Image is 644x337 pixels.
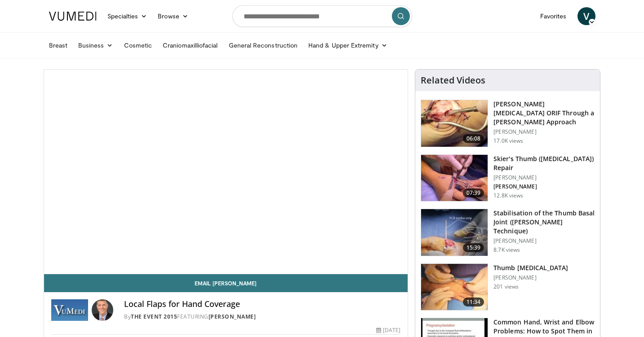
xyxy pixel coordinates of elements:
[152,7,194,25] a: Browse
[421,263,595,311] a: 11:34 Thumb [MEDICAL_DATA] [PERSON_NAME] 201 views
[124,313,400,321] div: By FEATURING
[376,326,400,334] div: [DATE]
[421,264,488,311] img: 86f7a411-b29c-4241-a97c-6b2d26060ca0.150x105_q85_crop-smart_upscale.jpg
[49,12,97,21] img: VuMedi Logo
[51,299,89,321] img: The Event 2015
[463,243,484,252] span: 15:39
[421,155,488,201] img: cf79e27c-792e-4c6a-b4db-18d0e20cfc31.150x105_q85_crop-smart_upscale.jpg
[421,100,488,147] img: af335e9d-3f89-4d46-97d1-d9f0cfa56dd9.150x105_q85_crop-smart_upscale.jpg
[209,313,256,320] a: [PERSON_NAME]
[102,7,153,25] a: Specialties
[463,134,484,143] span: 06:08
[223,36,303,54] a: General Reconstruction
[535,7,572,25] a: Favorites
[493,263,568,272] h3: Thumb [MEDICAL_DATA]
[493,209,595,236] h3: Stabilisation of the Thumb Basal Joint ([PERSON_NAME] Technique)
[421,100,595,147] a: 06:08 [PERSON_NAME][MEDICAL_DATA] ORIF Through a [PERSON_NAME] Approach [PERSON_NAME] 17.0K views
[44,70,408,274] video-js: Video Player
[44,36,73,54] a: Breast
[493,192,523,199] p: 12.8K views
[493,183,595,190] p: [PERSON_NAME]
[493,246,520,254] p: 8.7K views
[232,5,412,27] input: Search topics, interventions
[493,128,595,136] p: [PERSON_NAME]
[92,299,113,321] img: Avatar
[421,154,595,202] a: 07:39 Skier's Thumb ([MEDICAL_DATA]) Repair [PERSON_NAME] [PERSON_NAME] 12.8K views
[157,36,223,54] a: Craniomaxilliofacial
[131,313,177,320] a: The Event 2015
[577,7,595,25] a: V
[463,298,484,306] span: 11:34
[493,137,523,144] p: 17.0K views
[493,283,519,290] p: 201 views
[421,209,595,256] a: 15:39 Stabilisation of the Thumb Basal Joint ([PERSON_NAME] Technique) [PERSON_NAME] 8.7K views
[493,274,568,281] p: [PERSON_NAME]
[421,75,485,86] h4: Related Videos
[493,100,595,127] h3: [PERSON_NAME][MEDICAL_DATA] ORIF Through a [PERSON_NAME] Approach
[421,209,488,256] img: abbb8fbb-6d8f-4f51-8ac9-71c5f2cab4bf.150x105_q85_crop-smart_upscale.jpg
[124,299,400,309] h4: Local Flaps for Hand Coverage
[303,36,393,54] a: Hand & Upper Extremity
[493,237,595,245] p: [PERSON_NAME]
[119,36,158,54] a: Cosmetic
[463,188,484,197] span: 07:39
[73,36,119,54] a: Business
[493,174,595,181] p: [PERSON_NAME]
[44,274,408,292] a: Email [PERSON_NAME]
[493,154,595,172] h3: Skier's Thumb ([MEDICAL_DATA]) Repair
